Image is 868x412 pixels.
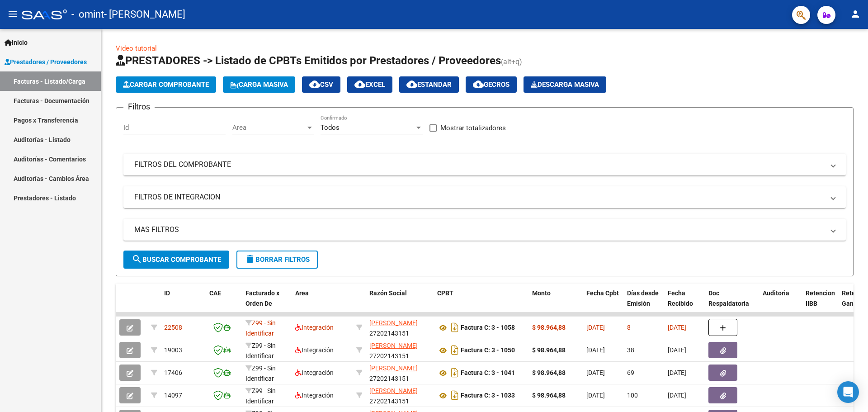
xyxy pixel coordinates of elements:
[399,76,459,93] button: Estandar
[461,324,515,331] strong: Factura C: 3 - 1058
[583,284,623,323] datatable-header-cell: Fecha Cpbt
[5,57,87,67] span: Prestadores / Proveedores
[295,346,334,354] span: Integración
[806,289,835,307] span: Retencion IIBB
[160,284,206,323] datatable-header-cell: ID
[354,79,365,90] mat-icon: cloud_download
[71,5,104,24] span: - omint
[347,76,392,93] button: EXCEL
[164,346,182,354] span: 19003
[627,346,634,354] span: 38
[209,289,221,297] span: CAE
[668,369,686,376] span: [DATE]
[802,284,838,323] datatable-header-cell: Retencion IIBB
[123,219,846,241] mat-expansion-panel-header: MAS FILTROS
[369,289,407,297] span: Razón Social
[466,76,517,93] button: Gecros
[705,284,759,323] datatable-header-cell: Doc Respaldatoria
[206,284,242,323] datatable-header-cell: CAE
[245,342,276,360] span: Z99 - Sin Identificar
[230,81,288,89] span: Carga Masiva
[164,392,182,399] span: 14097
[524,76,606,93] button: Descarga Masiva
[369,386,430,405] div: 27202143151
[302,76,340,93] button: CSV
[309,79,320,90] mat-icon: cloud_download
[369,363,430,382] div: 27202143151
[223,76,295,93] button: Carga Masiva
[7,9,18,19] mat-icon: menu
[369,342,418,349] span: [PERSON_NAME]
[627,392,638,399] span: 100
[132,256,221,264] span: Buscar Comprobante
[461,369,515,377] strong: Factura C: 3 - 1041
[116,76,216,93] button: Cargar Comprobante
[668,392,686,399] span: [DATE]
[369,319,418,327] span: [PERSON_NAME]
[531,81,599,89] span: Descarga Masiva
[708,289,749,307] span: Doc Respaldatoria
[528,284,583,323] datatable-header-cell: Monto
[668,346,686,354] span: [DATE]
[295,324,334,331] span: Integración
[354,81,385,89] span: EXCEL
[837,381,859,403] div: Open Intercom Messenger
[449,365,461,380] i: Descargar documento
[123,251,229,269] button: Buscar Comprobante
[295,289,309,297] span: Area
[295,369,334,376] span: Integración
[473,79,484,90] mat-icon: cloud_download
[245,289,279,307] span: Facturado x Orden De
[242,284,292,323] datatable-header-cell: Facturado x Orden De
[164,289,170,297] span: ID
[134,192,824,202] mat-panel-title: FILTROS DE INTEGRACION
[532,289,551,297] span: Monto
[532,392,566,399] strong: $ 98.964,88
[850,9,861,19] mat-icon: person
[245,256,310,264] span: Borrar Filtros
[5,38,28,47] span: Inicio
[164,324,182,331] span: 22508
[292,284,353,323] datatable-header-cell: Area
[104,5,185,24] span: - [PERSON_NAME]
[501,57,522,66] span: (alt+q)
[461,392,515,399] strong: Factura C: 3 - 1033
[116,54,501,67] span: PRESTADORES -> Listado de CPBTs Emitidos por Prestadores / Proveedores
[295,392,334,399] span: Integración
[123,154,846,175] mat-expansion-panel-header: FILTROS DEL COMPROBANTE
[586,289,619,297] span: Fecha Cpbt
[123,81,209,89] span: Cargar Comprobante
[759,284,802,323] datatable-header-cell: Auditoria
[123,186,846,208] mat-expansion-panel-header: FILTROS DE INTEGRACION
[369,387,418,394] span: [PERSON_NAME]
[763,289,789,297] span: Auditoria
[449,320,461,335] i: Descargar documento
[473,81,509,89] span: Gecros
[134,225,824,235] mat-panel-title: MAS FILTROS
[369,318,430,337] div: 27202143151
[449,388,461,403] i: Descargar documento
[366,284,434,323] datatable-header-cell: Razón Social
[406,81,452,89] span: Estandar
[245,387,276,405] span: Z99 - Sin Identificar
[586,324,605,331] span: [DATE]
[236,251,318,269] button: Borrar Filtros
[309,81,333,89] span: CSV
[623,284,664,323] datatable-header-cell: Días desde Emisión
[627,324,631,331] span: 8
[437,289,453,297] span: CPBT
[132,254,142,265] mat-icon: search
[664,284,705,323] datatable-header-cell: Fecha Recibido
[440,123,506,133] span: Mostrar totalizadores
[134,160,824,170] mat-panel-title: FILTROS DEL COMPROBANTE
[232,123,306,132] span: Area
[627,369,634,376] span: 69
[245,254,255,265] mat-icon: delete
[532,346,566,354] strong: $ 98.964,88
[116,44,157,52] a: Video tutorial
[245,365,276,382] span: Z99 - Sin Identificar
[369,365,418,372] span: [PERSON_NAME]
[668,289,693,307] span: Fecha Recibido
[668,324,686,331] span: [DATE]
[627,289,659,307] span: Días desde Emisión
